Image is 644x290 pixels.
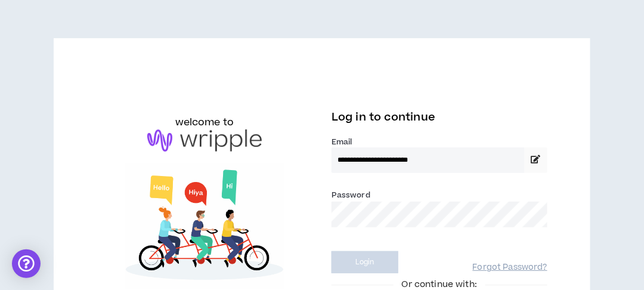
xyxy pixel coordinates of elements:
a: Forgot Password? [473,262,547,273]
img: Welcome to Wripple [97,163,312,289]
span: Log in to continue [332,110,435,125]
label: Email [332,137,547,147]
img: logo-brand.png [147,129,262,152]
div: Open Intercom Messenger [12,249,41,278]
button: Login [332,251,398,273]
h6: welcome to [175,115,234,129]
label: Password [332,190,370,200]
